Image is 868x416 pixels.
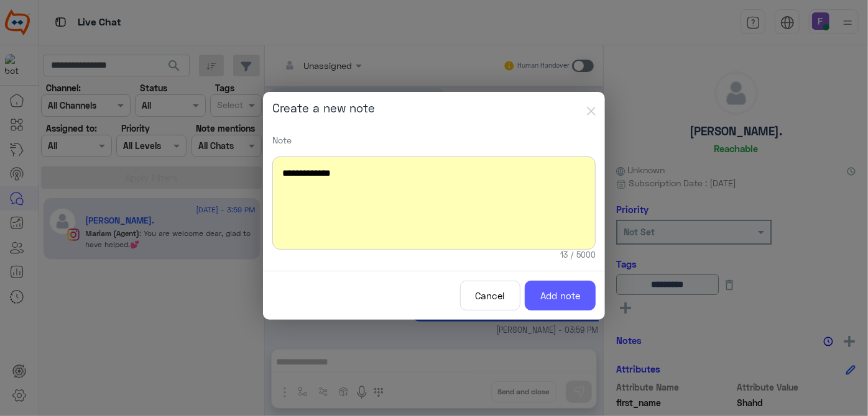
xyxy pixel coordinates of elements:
[460,281,520,311] button: Cancel
[525,281,596,311] button: Add note
[272,101,375,115] h5: Create a new note
[560,250,596,261] small: 13 / 5000
[272,133,596,147] p: Note
[587,107,596,115] img: close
